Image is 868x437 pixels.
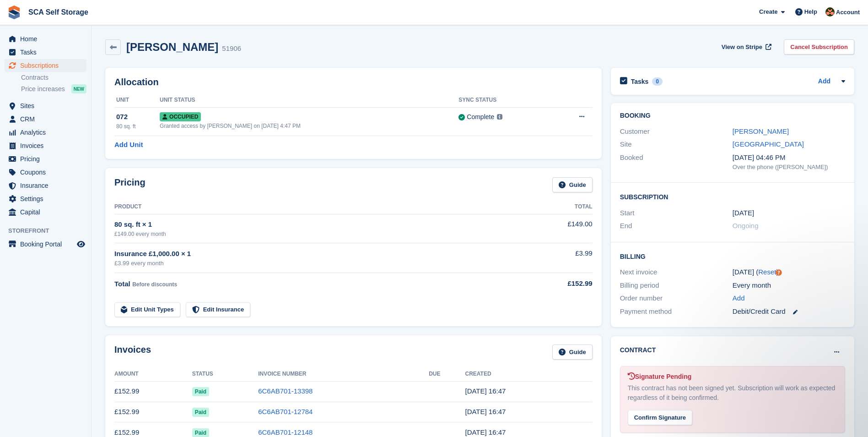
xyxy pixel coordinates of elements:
div: 072 [116,112,160,122]
a: menu [5,99,86,112]
span: Help [804,7,817,16]
th: Amount [114,367,192,382]
h2: Subscription [620,192,845,201]
img: icon-info-grey-7440780725fd019a000dd9b08b2336e03edf1995a4989e88bcd33f0948082b44.svg [497,114,502,120]
th: Product [114,200,518,214]
div: Confirm Signature [628,410,692,425]
a: Contracts [21,73,86,82]
span: Insurance [20,179,75,192]
div: Signature Pending [628,372,837,382]
a: menu [5,113,86,126]
span: Create [759,7,777,16]
span: Pricing [20,153,75,165]
div: [DATE] ( ) [733,267,845,278]
td: £152.99 [114,402,192,422]
th: Total [518,200,592,214]
a: Preview store [75,239,86,250]
div: This contract has not been signed yet. Subscription will work as expected regardless of it being ... [628,383,837,403]
h2: Allocation [114,77,593,87]
h2: Pricing [114,177,146,192]
a: 6C6AB701-12784 [258,408,313,415]
a: [GEOGRAPHIC_DATA] [733,140,804,148]
a: menu [5,206,86,218]
td: £152.99 [114,381,192,402]
div: Order number [620,293,733,304]
div: Over the phone ([PERSON_NAME]) [733,163,845,172]
span: Paid [192,387,209,396]
span: Storefront [8,226,91,235]
span: Subscriptions [20,59,75,72]
a: SCA Self Storage [25,5,92,20]
div: Customer [620,126,733,137]
div: Next invoice [620,267,733,278]
td: £3.99 [518,243,592,273]
h2: Booking [620,112,845,120]
span: Account [836,8,860,17]
a: Price increases NEW [21,84,86,94]
span: Total [114,280,130,288]
span: Home [20,33,75,45]
span: Occupied [160,112,201,121]
th: Status [192,367,259,382]
a: menu [5,59,86,72]
a: Edit Unit Types [114,302,180,317]
th: Created [465,367,592,382]
h2: Tasks [631,77,649,86]
a: 6C6AB701-12148 [258,428,313,436]
div: 80 sq. ft × 1 [114,219,518,230]
a: View on Stripe [718,39,773,55]
a: Add [733,293,745,304]
div: End [620,221,733,231]
h2: Billing [620,251,845,261]
a: menu [5,166,86,179]
a: menu [5,238,86,251]
a: menu [5,192,86,205]
time: 2025-09-02 15:47:26 UTC [465,408,506,415]
a: 6C6AB701-13398 [258,387,313,395]
a: Confirm Signature [628,408,692,415]
h2: Contract [620,345,656,355]
div: Payment method [620,306,733,317]
img: stora-icon-8386f47178a22dfd0bd8f6a31ec36ba5ce8667c1dd55bd0f319d3a0aa187defe.svg [7,5,21,19]
div: £3.99 every month [114,259,518,268]
a: menu [5,139,86,152]
a: Add Unit [114,140,143,150]
a: menu [5,46,86,59]
th: Unit Status [160,93,458,108]
span: Before discounts [132,281,177,288]
span: Sites [20,99,75,112]
img: Sarah Race [825,7,835,16]
span: Analytics [20,126,75,139]
div: 80 sq. ft [116,122,160,131]
h2: [PERSON_NAME] [126,41,218,53]
div: Site [620,139,733,150]
span: Tasks [20,46,75,59]
th: Invoice Number [258,367,429,382]
span: Ongoing [733,222,759,229]
div: NEW [71,84,86,93]
span: Invoices [20,139,75,152]
a: menu [5,153,86,165]
a: Cancel Subscription [784,39,854,55]
div: Every month [733,280,845,291]
div: Granted access by [PERSON_NAME] on [DATE] 4:47 PM [160,122,458,130]
time: 2024-09-02 00:00:00 UTC [733,208,754,218]
th: Unit [114,93,160,108]
span: Paid [192,408,209,417]
h2: Invoices [114,344,151,360]
a: Edit Insurance [186,302,251,317]
a: Reset [758,268,776,276]
time: 2025-10-02 15:47:41 UTC [465,387,506,395]
span: View on Stripe [722,43,762,52]
div: Tooltip anchor [775,268,783,277]
span: Settings [20,192,75,205]
div: £149.00 every month [114,230,518,238]
a: Guide [552,177,593,192]
div: Start [620,208,733,218]
a: Add [818,76,830,87]
a: menu [5,126,86,139]
div: 0 [652,77,663,86]
span: Coupons [20,166,75,179]
th: Due [429,367,465,382]
div: [DATE] 04:46 PM [733,153,845,163]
